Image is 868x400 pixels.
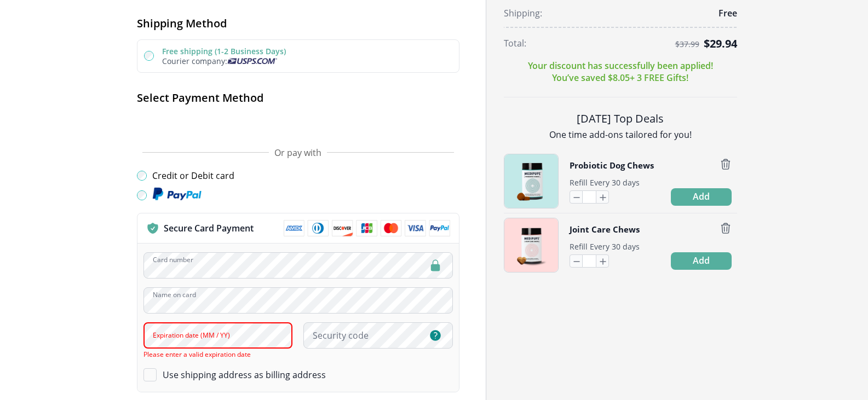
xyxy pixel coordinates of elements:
h2: Shipping Method [137,16,459,31]
span: Courier company: [162,56,227,66]
span: Refill Every 30 days [570,177,640,188]
label: Free shipping (1-2 Business Days) [162,46,286,56]
span: Shipping: [504,7,542,19]
iframe: Secure payment button frame [137,114,459,136]
p: Your discount has successfully been applied! You’ve saved $ 8.05 + 3 FREE Gifts! [528,60,713,84]
img: Usps courier company [227,58,277,64]
span: $ 29.94 [704,36,737,51]
label: Credit or Debit card [152,170,234,182]
span: Please enter a valid expiration date [143,349,280,360]
span: Refill Every 30 days [570,241,640,252]
p: Secure Card Payment [164,222,254,234]
img: Probiotic Dog Chews [504,154,558,208]
span: Free [718,7,737,19]
span: Or pay with [274,147,321,159]
h2: [DATE] Top Deals [504,111,737,126]
button: Joint Care Chews [570,222,640,237]
img: payment methods [284,220,450,236]
p: One time add-ons tailored for you! [504,129,737,141]
img: Paypal [152,187,202,201]
h2: Select Payment Method [137,90,459,105]
span: $ 37.99 [675,40,699,49]
button: Probiotic Dog Chews [570,158,654,173]
span: Total: [504,37,526,49]
img: Joint Care Chews [504,218,558,272]
button: Add [671,188,732,206]
button: Add [671,252,732,270]
label: Use shipping address as billing address [163,369,326,381]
